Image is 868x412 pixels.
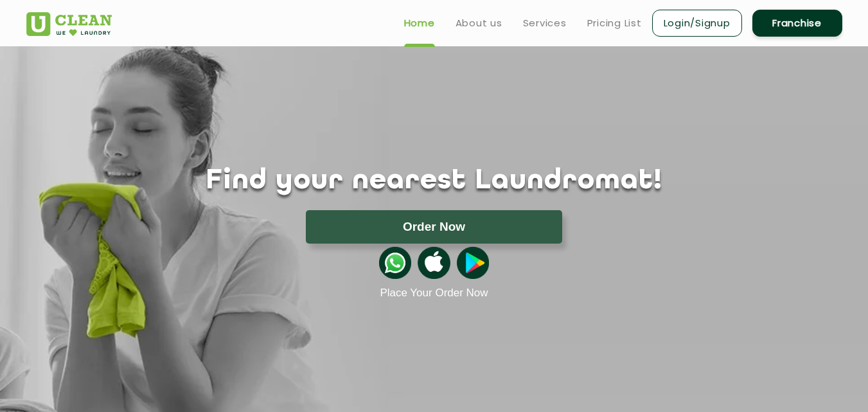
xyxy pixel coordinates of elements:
a: Pricing List [587,15,642,31]
img: whatsappicon.png [379,247,411,279]
a: Login/Signup [652,10,742,37]
a: Home [404,15,435,31]
img: apple-icon.png [418,247,450,279]
a: Franchise [752,10,842,37]
h1: Find your nearest Laundromat! [17,165,852,197]
a: Place Your Order Now [380,287,488,300]
button: Order Now [306,210,562,244]
a: About us [456,15,502,31]
img: playstoreicon.png [457,247,489,279]
img: UClean Laundry and Dry Cleaning [26,12,112,36]
a: Services [523,15,567,31]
